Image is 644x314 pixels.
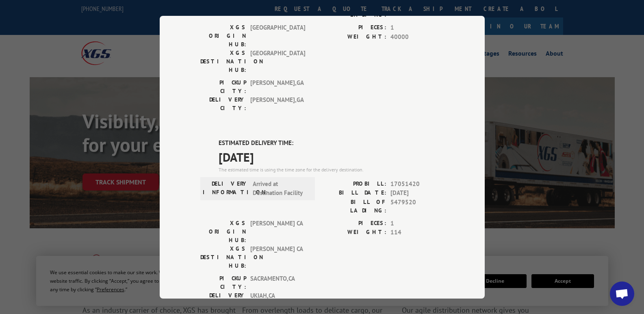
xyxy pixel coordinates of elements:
[200,95,246,113] label: DELIVERY CITY:
[250,274,305,291] span: SACRAMENTO , CA
[322,179,386,188] label: PROBILL:
[200,78,246,95] label: PICKUP CITY:
[250,78,305,95] span: [PERSON_NAME] , GA
[219,166,444,173] div: The estimated time is using the time zone for the delivery destination.
[203,179,249,197] label: DELIVERY INFORMATION:
[250,219,305,244] span: [PERSON_NAME] CA
[610,282,634,306] div: Open chat
[200,219,246,244] label: XGS ORIGIN HUB:
[200,291,246,308] label: DELIVERY CITY:
[250,291,305,308] span: UKIAH , CA
[390,228,444,237] span: 114
[322,219,386,228] label: PIECES:
[200,23,246,49] label: XGS ORIGIN HUB:
[250,23,305,49] span: [GEOGRAPHIC_DATA]
[253,179,308,197] span: Arrived at Destination Facility
[390,188,444,198] span: [DATE]
[390,219,444,228] span: 1
[219,139,444,148] label: ESTIMATED DELIVERY TIME:
[390,32,444,41] span: 40000
[200,274,246,291] label: PICKUP CITY:
[200,244,246,270] label: XGS DESTINATION HUB:
[322,197,386,214] label: BILL OF LADING:
[390,197,444,214] span: 5479520
[322,23,386,32] label: PIECES:
[390,2,444,19] span: 5479520
[250,95,305,113] span: [PERSON_NAME] , GA
[322,2,386,19] label: BILL OF LADING:
[250,49,305,74] span: [GEOGRAPHIC_DATA]
[322,228,386,237] label: WEIGHT:
[390,23,444,32] span: 1
[322,188,386,198] label: BILL DATE:
[219,147,444,166] span: [DATE]
[390,179,444,188] span: 17051420
[322,32,386,41] label: WEIGHT:
[200,49,246,74] label: XGS DESTINATION HUB:
[250,244,305,270] span: [PERSON_NAME] CA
